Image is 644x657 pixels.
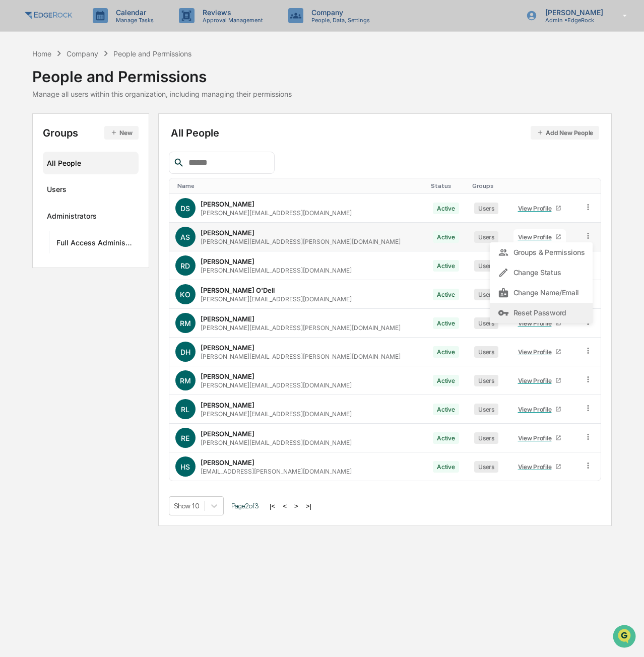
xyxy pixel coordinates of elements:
div: [PERSON_NAME] [201,458,254,467]
div: People and Permissions [113,49,191,58]
div: View Profile [518,319,556,327]
div: Toggle SortBy [431,182,464,189]
span: Data Lookup [20,146,63,156]
div: [PERSON_NAME] [201,430,254,438]
a: 🖐️Preclearance [6,123,69,141]
div: [PERSON_NAME][EMAIL_ADDRESS][DOMAIN_NAME] [201,439,352,446]
div: [PERSON_NAME] [201,229,254,237]
a: Powered byPylon [71,170,122,178]
div: Active [433,203,459,214]
span: Pylon [100,171,122,178]
div: All People [171,126,599,140]
div: [PERSON_NAME] [201,401,254,409]
div: Users [474,289,498,300]
span: RL [181,405,189,414]
div: [EMAIL_ADDRESS][PERSON_NAME][DOMAIN_NAME] [201,468,352,475]
div: View Profile [518,377,556,384]
div: 🗄️ [73,128,81,136]
button: > [291,502,301,510]
div: Active [433,317,459,329]
div: [PERSON_NAME][EMAIL_ADDRESS][PERSON_NAME][DOMAIN_NAME] [201,238,401,245]
span: RM [180,376,191,385]
div: Toggle SortBy [511,182,573,189]
div: Active [433,404,459,415]
div: Administrators [47,212,97,224]
a: View Profile [513,315,566,331]
div: Active [433,346,459,358]
button: Start new chat [171,80,183,92]
a: 🗄️Attestations [69,123,129,141]
a: View Profile [513,201,566,216]
a: View Profile [513,344,566,360]
span: RD [180,261,190,270]
div: Users [474,260,498,272]
iframe: Open customer support [612,624,639,651]
button: < [280,502,290,510]
div: Active [433,432,459,444]
p: How can we help? [10,21,183,37]
div: 🔎 [10,147,18,155]
div: Toggle SortBy [177,182,423,189]
span: KO [180,290,190,299]
div: [PERSON_NAME][EMAIL_ADDRESS][DOMAIN_NAME] [201,381,352,389]
button: New [104,126,138,140]
div: Users [474,375,498,386]
a: 🔎Data Lookup [6,142,68,160]
div: Home [32,49,51,58]
div: 🖐️ [10,128,18,136]
a: View Profile [513,459,566,475]
span: DS [180,204,190,213]
div: We're available if you need us! [34,87,127,95]
div: All People [47,155,135,171]
div: Users [474,231,498,243]
div: [PERSON_NAME] [201,344,254,352]
span: RM [180,319,191,327]
div: Company [67,49,98,58]
div: View Profile [518,434,556,442]
div: Active [433,375,459,386]
p: [PERSON_NAME] [537,8,608,17]
div: [PERSON_NAME][EMAIL_ADDRESS][DOMAIN_NAME] [201,209,352,217]
p: Company [303,8,375,17]
div: Users [474,346,498,358]
div: Users [474,203,498,214]
span: HS [180,463,190,471]
span: Attestations [83,127,125,137]
p: Approval Management [195,17,268,24]
span: AS [180,233,190,241]
div: View Profile [518,348,556,356]
img: 1746055101610-c473b297-6a78-478c-a979-82029cc54cd1 [10,77,28,95]
div: Groups & Permissions [498,246,585,258]
div: Start new chat [34,77,165,87]
div: [PERSON_NAME][EMAIL_ADDRESS][DOMAIN_NAME] [201,410,352,418]
div: [PERSON_NAME][EMAIL_ADDRESS][DOMAIN_NAME] [201,267,352,274]
div: [PERSON_NAME] [201,372,254,380]
button: |< [267,502,278,510]
a: View Profile [513,402,566,417]
p: People, Data, Settings [303,17,375,24]
div: View Profile [518,233,556,241]
div: View Profile [518,406,556,413]
span: DH [180,348,190,356]
div: People and Permissions [32,59,292,86]
button: Add New People [531,126,599,140]
p: Manage Tasks [108,17,159,24]
span: Preclearance [20,127,65,137]
p: Calendar [108,8,159,17]
div: Toggle SortBy [472,182,503,189]
p: Reviews [195,8,268,17]
img: logo [24,10,73,22]
span: RE [181,434,189,442]
div: Users [474,461,498,473]
div: Active [433,289,459,300]
div: Manage all users within this organization, including managing their permissions [32,90,292,98]
div: Active [433,231,459,243]
div: [PERSON_NAME][EMAIL_ADDRESS][PERSON_NAME][DOMAIN_NAME] [201,324,401,332]
div: Users [474,317,498,329]
div: Change Status [498,267,585,279]
span: Page 2 of 3 [231,502,259,510]
div: [PERSON_NAME] [201,257,254,266]
div: Active [433,461,459,473]
div: [PERSON_NAME] O'Dell [201,286,275,294]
